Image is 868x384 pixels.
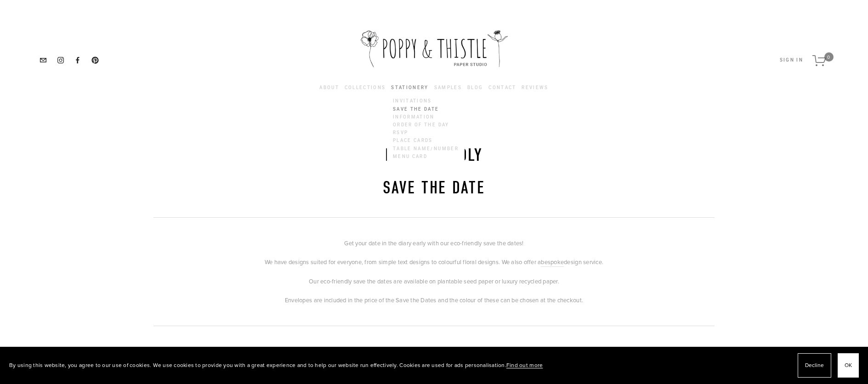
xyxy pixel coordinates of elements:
[153,237,715,250] p: Get your date in the diary early with our eco-friendly save the dates!
[153,294,715,307] p: Envelopes are included in the price of the Save the Dates and the colour of these can be chosen a...
[153,145,715,166] h1: eco-friendly
[391,105,460,113] a: Save the Date
[824,52,834,62] span: 0
[153,178,715,199] h1: save the date
[391,121,460,129] a: Order of the Day
[153,255,715,269] p: We have designs suited for everyone, from simple text designs to colourful floral designs. We als...
[434,83,462,93] a: Samples
[391,129,460,137] a: RSVP
[467,83,483,93] a: Blog
[798,353,831,378] button: Decline
[522,83,548,93] a: Reviews
[845,359,852,372] span: OK
[838,353,859,378] button: OK
[319,85,339,90] a: About
[391,152,460,160] a: Menu Card
[391,137,460,145] a: Place Cards
[345,83,386,93] a: Collections
[780,58,803,62] button: Sign In
[541,258,564,267] a: bespoke
[391,97,460,105] a: Invitations
[805,359,824,372] span: Decline
[506,361,543,369] a: Find out more
[361,30,508,72] img: Poppy &amp; Thistle
[780,57,803,62] span: Sign In
[391,85,428,90] a: Stationery
[391,145,460,152] a: Table Name/Number
[9,359,543,372] p: By using this website, you agree to our use of cookies. We use cookies to provide you with a grea...
[808,44,838,76] a: 0 items in cart
[153,275,715,288] p: Our eco-friendly save the dates are available on plantable seed paper or luxury recycled paper.
[488,83,516,93] a: Contact
[391,113,460,121] a: Information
